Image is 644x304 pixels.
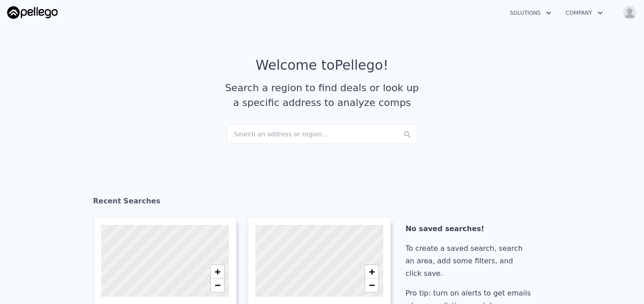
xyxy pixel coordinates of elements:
div: Search an address or region... [226,124,418,144]
img: Pellego [7,6,58,19]
div: Search a region to find deals or look up a specific address to analyze comps [222,80,422,110]
div: No saved searches! [406,223,534,235]
a: Zoom in [211,265,224,279]
span: + [215,266,220,277]
a: Zoom out [211,279,224,292]
a: Zoom out [365,279,378,292]
img: avatar [623,5,637,20]
button: Solutions [503,5,559,21]
span: − [215,279,220,291]
span: − [369,279,375,291]
div: To create a saved search, search an area, add some filters, and click save. [406,242,534,280]
span: + [369,266,375,277]
a: Zoom in [365,265,378,279]
div: Welcome to Pellego ! [256,57,389,73]
div: Recent Searches [93,189,551,217]
button: Company [559,5,610,21]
